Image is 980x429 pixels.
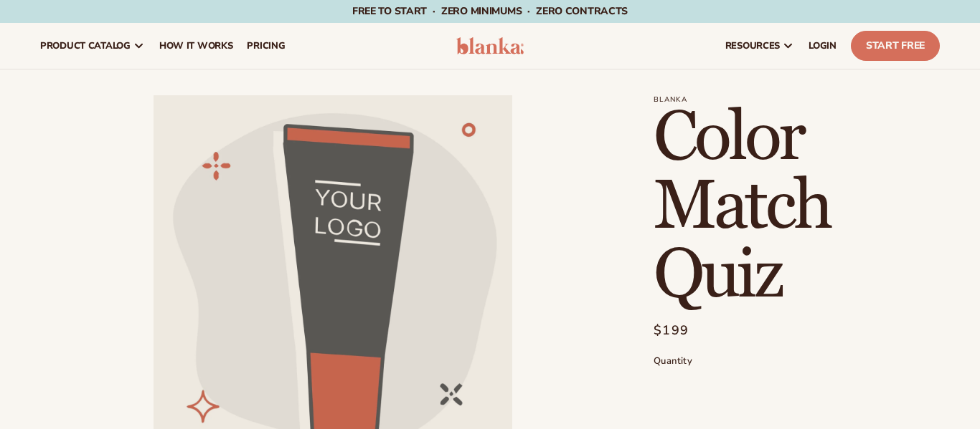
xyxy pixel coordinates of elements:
[40,40,131,52] span: product catalog
[240,23,292,69] a: pricing
[159,40,233,52] span: How It Works
[801,23,844,69] a: LOGIN
[654,321,689,340] span: $199
[851,31,940,61] a: Start Free
[809,40,837,52] span: LOGIN
[718,23,801,69] a: resources
[456,37,524,54] img: logo
[247,40,285,52] span: pricing
[352,4,628,18] span: Free to start · ZERO minimums · ZERO contracts
[654,104,940,310] h1: Color Match Quiz
[654,355,940,369] label: Quantity
[152,23,240,69] a: How It Works
[33,23,152,69] a: product catalog
[725,40,780,52] span: resources
[654,95,940,104] p: Blanka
